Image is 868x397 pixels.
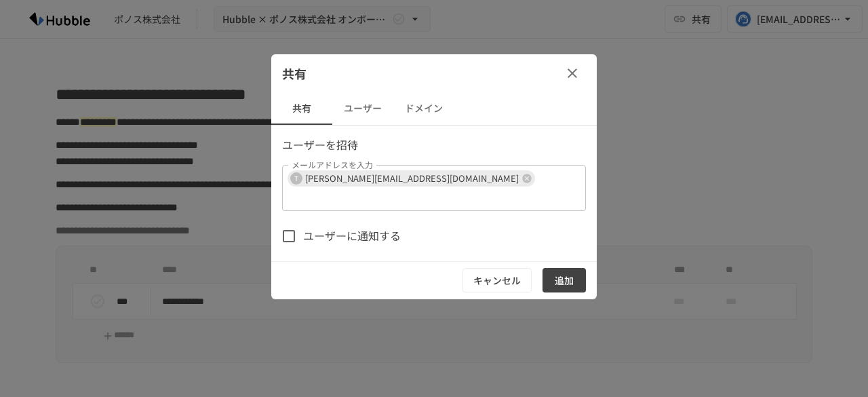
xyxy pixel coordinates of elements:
[303,227,401,245] span: ユーザーに通知する
[271,54,597,92] div: 共有
[271,92,332,125] button: 共有
[288,170,535,187] div: T[PERSON_NAME][EMAIL_ADDRESS][DOMAIN_NAME]
[462,268,532,293] button: キャンセル
[292,159,373,170] label: メールアドレスを入力
[282,136,586,154] p: ユーザーを招待
[542,268,586,293] button: 追加
[300,170,524,186] span: [PERSON_NAME][EMAIL_ADDRESS][DOMAIN_NAME]
[290,172,302,185] div: T
[332,92,393,125] button: ユーザー
[393,92,454,125] button: ドメイン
